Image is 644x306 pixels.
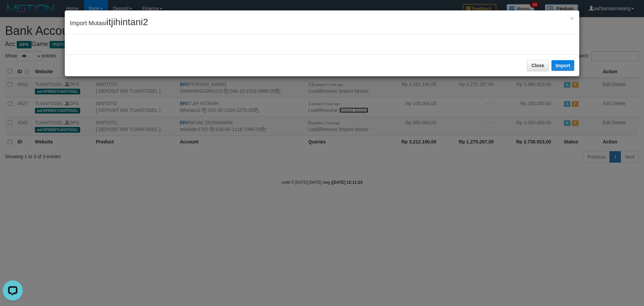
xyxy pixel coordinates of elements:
[551,60,574,71] button: Import
[3,3,23,23] button: Open LiveChat chat widget
[527,60,548,71] button: Close
[106,17,148,27] span: itjihintani2
[70,20,148,27] span: Import Mutasi
[570,14,574,22] span: ×
[570,15,574,22] button: Close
